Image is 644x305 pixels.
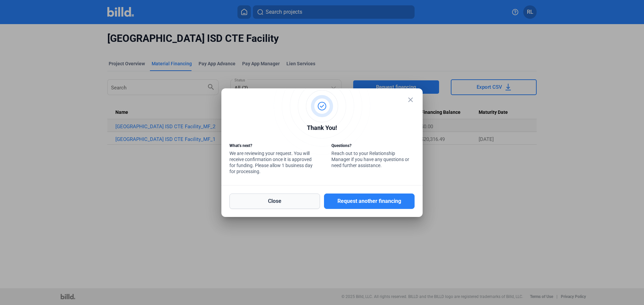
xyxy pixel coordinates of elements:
button: Request another financing [324,194,415,209]
div: Reach out to your Relationship Manager if you have any questions or need further assistance. [331,143,415,170]
mat-icon: close [407,96,415,104]
div: We are reviewing your request. You will receive confirmation once it is approved for funding. Ple... [229,143,313,176]
div: What’s next? [229,143,313,150]
div: Thank You! [229,123,415,134]
div: Questions? [331,143,415,150]
button: Close [229,194,320,209]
